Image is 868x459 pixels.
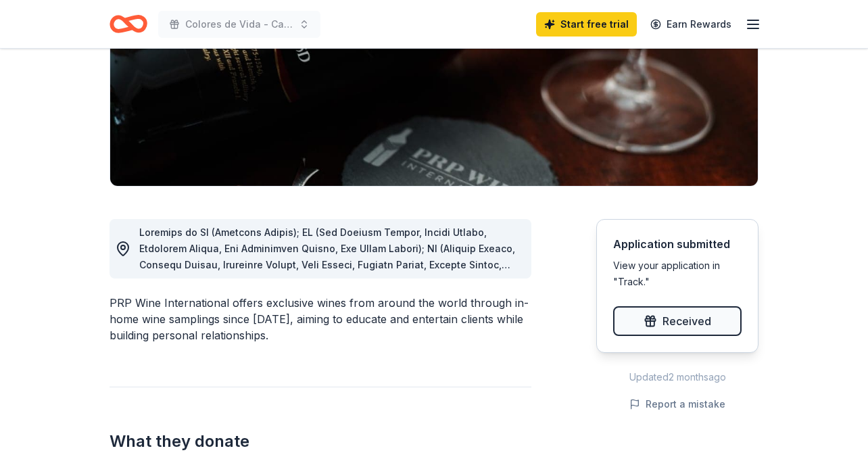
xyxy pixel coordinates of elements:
div: PRP Wine International offers exclusive wines from around the world through in-home wine sampling... [110,295,531,343]
div: Updated 2 months ago [596,369,758,385]
button: Report a mistake [629,396,725,412]
div: View your application in "Track." [613,258,742,290]
button: Received [613,306,742,336]
button: Colores de Vida - Casa de la Familia Gala [158,11,320,38]
div: Application submitted [613,236,742,252]
a: Start free trial [536,12,637,37]
h2: What they donate [110,431,531,452]
span: Colores de Vida - Casa de la Familia Gala [185,16,293,32]
a: Home [110,8,147,40]
a: Earn Rewards [642,12,740,37]
span: Received [662,312,711,330]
